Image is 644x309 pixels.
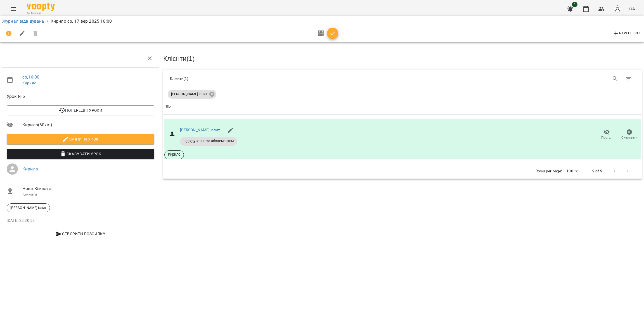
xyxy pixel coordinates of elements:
[7,105,154,115] button: Попередні уроки
[7,229,154,239] button: Створити розсилку
[601,135,612,140] span: Прогул
[595,127,618,142] button: Прогул
[7,218,154,224] p: [DATE] 22:30:53
[589,168,602,174] p: 1-9 of 9
[9,230,152,237] span: Створити розсилку
[7,134,154,144] button: Змінити урок
[165,152,184,157] span: Кирило
[536,168,562,174] p: Rows per page:
[572,2,577,7] span: 1
[168,92,210,97] span: [PERSON_NAME] іспит
[629,6,635,12] span: UA
[22,192,154,197] p: Кімната
[170,76,398,81] div: Клієнти ( 1 )
[22,122,154,128] span: Кирило ( 60 хв. )
[22,185,154,192] span: Нова Кімната
[163,55,642,62] h3: Клієнти ( 1 )
[47,18,48,25] li: /
[7,2,20,16] button: Menu
[164,103,171,110] div: Sort
[618,127,641,142] button: Скасувати
[22,166,38,172] a: Кирило
[564,167,580,175] div: 100
[7,149,154,159] button: Скасувати Урок
[11,107,150,114] span: Попередні уроки
[613,30,640,37] span: New Client
[164,103,171,110] div: ПІБ
[11,151,150,157] span: Скасувати Урок
[622,72,635,85] button: Фільтр
[614,5,621,13] img: avatar_s.png
[7,203,50,212] div: [PERSON_NAME] іспит
[163,70,642,87] div: Table Toolbar
[22,74,39,80] a: ср , 16:00
[2,18,642,25] nav: breadcrumb
[7,205,50,210] span: [PERSON_NAME] іспит
[164,103,641,110] span: ПІБ
[7,93,154,100] span: Урок №5
[11,136,150,142] span: Змінити урок
[609,72,622,85] button: Search
[180,139,237,144] span: Відвідування за абонементом
[22,81,36,85] a: Кирило
[27,11,55,15] span: For Business
[611,29,642,38] button: New Client
[2,18,44,24] a: Журнал відвідувань
[621,135,638,140] span: Скасувати
[168,90,216,99] div: [PERSON_NAME] іспит
[51,18,112,25] p: Кирило ср, 17 вер 2025 16:00
[180,128,220,132] a: [PERSON_NAME] іспит
[627,4,637,14] button: UA
[27,3,55,11] img: Voopty Logo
